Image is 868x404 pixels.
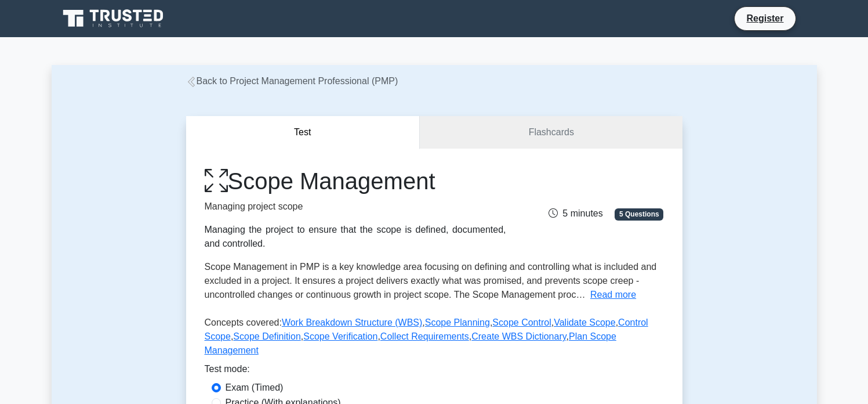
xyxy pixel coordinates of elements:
h1: Scope Management [205,167,506,195]
a: Validate Scope [554,318,615,327]
a: Plan Scope Management [205,331,616,355]
a: Scope Planning [425,318,490,327]
a: Register [739,11,790,26]
div: Managing the project to ensure that the scope is defined, documented, and controlled. [205,223,506,251]
p: Concepts covered: , , , , , , , , , [205,316,664,362]
a: Scope Definition [233,331,301,341]
a: Work Breakdown Structure (WBS) [282,318,422,327]
a: Flashcards [420,116,682,149]
div: Test mode: [205,362,664,381]
button: Test [186,116,420,149]
a: Create WBS Dictionary [471,331,566,341]
span: Scope Management in PMP is a key knowledge area focusing on defining and controlling what is incl... [205,262,657,300]
button: Read more [590,288,636,302]
a: Back to Project Management Professional (PMP) [186,76,398,86]
span: 5 Questions [615,208,663,220]
span: 5 minutes [549,208,602,218]
a: Scope Control [492,318,551,327]
a: Scope Verification [303,331,377,341]
label: Exam (Timed) [226,381,284,395]
p: Managing project scope [205,200,506,214]
a: Collect Requirements [380,331,469,341]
